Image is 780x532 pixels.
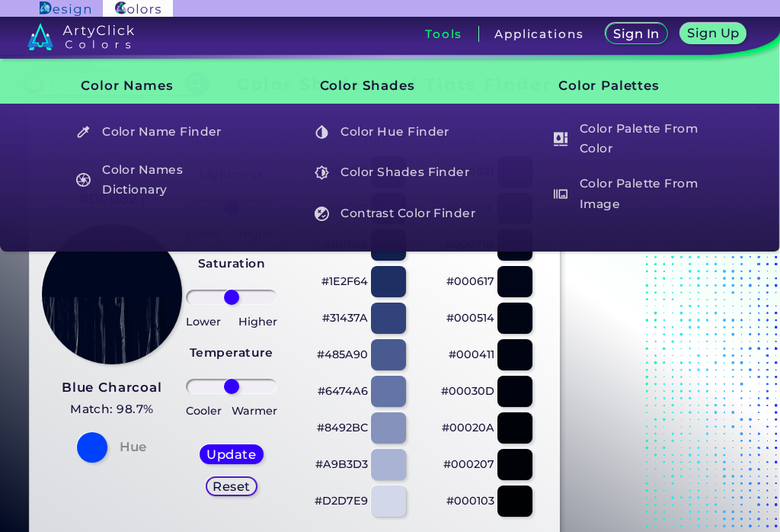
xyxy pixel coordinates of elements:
h3: Color Shades [294,67,486,105]
strong: Temperature [190,345,273,360]
h5: Match: 98.7% [62,399,162,419]
a: Color Shades Finder [306,159,486,187]
h5: Sign Up [689,27,737,39]
h3: Applications [494,28,583,40]
h3: Blue Charcoal [62,379,162,397]
p: Warmer [232,402,277,420]
a: Sign In [609,24,665,44]
p: Higher [238,312,277,331]
img: ArtyClick Design logo [40,2,91,16]
img: logo_artyclick_colors_white.svg [27,23,135,50]
img: icon_color_name_finder_white.svg [76,125,91,139]
img: icon_col_pal_col_white.svg [554,132,568,146]
p: #1E2F64 [321,272,368,290]
p: #31437A [322,309,368,327]
p: #000617 [446,272,494,290]
a: Color Hue Finder [306,117,486,146]
img: icon_color_shades_white.svg [315,165,329,180]
h5: Color Palette From Image [546,172,724,216]
h5: Color Shades Finder [308,159,485,187]
p: Cooler [186,402,222,420]
a: Color Names Dictionary [68,159,248,202]
p: #6474A6 [318,382,368,400]
img: icon_color_hue_white.svg [315,125,329,139]
a: Color Palette From Image [545,172,724,216]
p: #00030D [441,382,494,400]
a: Sign Up [682,24,743,44]
p: #000411 [449,345,494,364]
img: icon_palette_from_image_white.svg [554,187,568,201]
h5: Color Palette From Color [546,117,724,161]
h5: Reset [214,480,248,492]
p: #000103 [446,492,494,510]
p: #A9B3D3 [315,455,368,473]
img: icon_color_names_dictionary_white.svg [76,173,91,187]
p: #00020A [442,418,494,437]
strong: Saturation [198,256,266,271]
h3: Tools [425,28,462,40]
h5: Color Names Dictionary [69,159,246,202]
h5: Sign In [615,28,657,40]
a: Color Palette From Color [545,117,724,161]
h5: Update [209,448,254,460]
p: #D2D7E9 [315,492,368,510]
p: #000514 [446,309,494,327]
p: #485A90 [317,345,368,364]
h5: Contrast Color Finder [308,199,485,228]
a: Contrast Color Finder [306,199,486,228]
img: icon_color_contrast_white.svg [315,207,329,221]
a: Color Name Finder [68,117,248,146]
h3: Color Palettes [532,67,724,105]
h3: Color Names [56,67,248,105]
h4: Hue [120,436,146,458]
h5: Color Hue Finder [308,117,485,146]
p: Lower [186,312,221,331]
p: #8492BC [317,418,368,437]
a: Blue Charcoal Match: 98.7% [62,377,162,420]
p: #000207 [443,455,494,473]
img: paint_stamp_2_half.png [42,224,182,364]
h5: Color Name Finder [69,117,246,146]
